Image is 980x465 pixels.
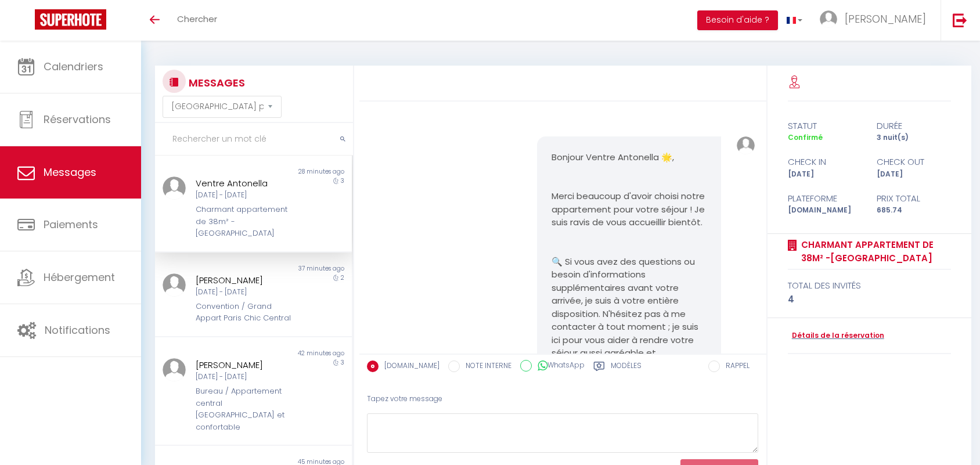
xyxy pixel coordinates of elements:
img: ... [820,10,837,28]
div: [PERSON_NAME] [196,358,295,372]
img: Super Booking [35,9,106,30]
label: NOTE INTERNE [460,361,511,373]
span: Calendriers [44,59,103,74]
label: [DOMAIN_NAME] [379,361,439,373]
div: Ventre Antonella [196,176,295,190]
span: 3 [341,176,344,185]
div: check in [780,155,870,169]
div: 37 minutes ago [253,264,351,273]
span: 3 [341,358,344,367]
div: durée [869,119,959,133]
span: Messages [44,165,96,179]
div: 685.74 [869,205,959,216]
div: [DATE] [869,169,959,180]
a: Détails de la réservation [788,330,884,341]
div: Prix total [869,192,959,206]
h3: MESSAGES [186,70,245,96]
p: 🔍 Si vous avez des questions ou besoin d'informations supplémentaires avant votre arrivée, je sui... [552,255,707,373]
div: 4 [788,293,951,307]
img: ... [737,136,755,154]
div: total des invités [788,279,951,293]
p: Bonjour Ventre Antonella 🌟, [552,151,707,164]
div: Charmant appartement de 38m² -[GEOGRAPHIC_DATA] [196,204,295,239]
div: statut [780,119,870,133]
img: logout [953,13,967,27]
label: RAPPEL [720,361,750,373]
span: Réservations [44,112,111,127]
div: [DATE] - [DATE] [196,190,295,201]
img: ... [163,358,186,381]
div: [DATE] - [DATE] [196,372,295,383]
div: check out [869,155,959,169]
span: 2 [341,273,344,282]
label: Modèles [611,361,642,375]
div: Plateforme [780,192,870,206]
img: ... [163,176,186,200]
div: [PERSON_NAME] [196,273,295,287]
span: Hébergement [44,270,115,284]
div: [DATE] - [DATE] [196,287,295,298]
div: Convention / Grand Appart Paris Chic Central [196,301,295,325]
span: Chercher [177,13,217,25]
button: Besoin d'aide ? [697,10,778,30]
span: Confirmé [788,132,823,142]
div: 28 minutes ago [253,167,351,176]
div: 3 nuit(s) [869,132,959,143]
div: 42 minutes ago [253,349,351,358]
a: Charmant appartement de 38m² -[GEOGRAPHIC_DATA] [797,238,951,265]
span: [PERSON_NAME] [845,12,926,26]
span: Notifications [45,323,110,337]
div: Bureau / Appartement central [GEOGRAPHIC_DATA] et confortable [196,385,295,433]
p: Merci beaucoup d'avoir choisi notre appartement pour votre séjour ! Je suis ravis de vous accueil... [552,190,707,229]
div: Tapez votre message [367,385,759,413]
img: ... [163,273,186,297]
div: [DOMAIN_NAME] [780,205,870,216]
label: WhatsApp [532,360,585,373]
iframe: Chat [931,413,971,456]
span: Paiements [44,217,98,232]
input: Rechercher un mot clé [155,123,353,156]
div: [DATE] [780,169,870,180]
